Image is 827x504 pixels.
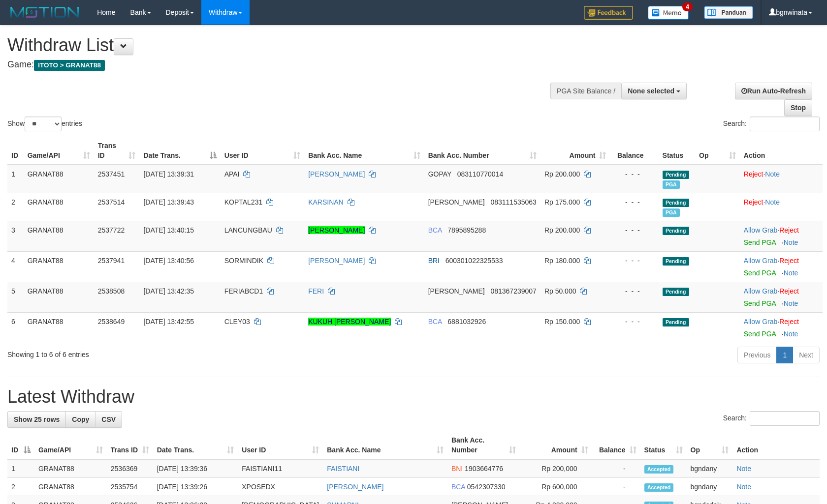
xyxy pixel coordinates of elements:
span: Pending [663,171,689,179]
td: 2 [7,478,34,496]
span: KOPTAL231 [224,198,263,206]
td: - [592,478,640,496]
span: · [744,318,779,326]
td: GRANAT88 [24,312,94,343]
td: FAISTIANI11 [238,459,323,478]
td: · [740,251,823,282]
a: KARSINAN [308,198,344,206]
a: Reject [744,198,763,206]
a: Note [765,170,780,178]
span: Marked by bgnfarhan [663,180,680,189]
span: Rp 175.000 [544,198,580,206]
span: 4 [682,2,693,11]
th: Op: activate to sort column ascending [695,137,740,165]
span: 2538508 [98,287,125,295]
span: [DATE] 13:42:55 [143,318,193,326]
th: Bank Acc. Name: activate to sort column ascending [323,431,447,459]
th: Balance: activate to sort column ascending [592,431,640,459]
a: Reject [779,287,799,295]
div: PGA Site Balance / [550,83,621,99]
td: [DATE] 13:39:36 [153,459,238,478]
td: Rp 600,000 [520,478,592,496]
span: Copy 6881032926 to clipboard [447,318,486,326]
td: · [740,221,823,251]
a: Note [784,330,798,338]
td: 5 [7,282,24,312]
input: Search: [750,411,820,426]
div: - - - [614,317,654,326]
a: Previous [737,347,777,363]
span: ITOTO > GRANAT88 [34,60,105,71]
td: 1 [7,459,34,478]
span: Rp 50.000 [544,287,576,295]
span: Copy 081367239007 to clipboard [490,287,536,295]
th: Date Trans.: activate to sort column ascending [153,431,238,459]
a: Send PGA [744,299,776,307]
span: Copy 0542307330 to clipboard [467,483,506,491]
th: Amount: activate to sort column ascending [520,431,592,459]
td: - [592,459,640,478]
a: Copy [65,411,95,428]
th: Action [740,137,823,165]
td: · [740,193,823,221]
a: Allow Grab [744,257,777,265]
td: GRANAT88 [24,193,94,221]
td: [DATE] 13:39:26 [153,478,238,496]
span: [DATE] 13:42:35 [143,287,193,295]
span: BCA [451,483,465,491]
span: Copy 083110770014 to clipboard [457,170,503,178]
span: CSV [101,415,116,423]
span: Pending [663,288,689,296]
td: · [740,165,823,193]
th: Bank Acc. Number: activate to sort column ascending [447,431,520,459]
a: Note [784,299,798,307]
td: GRANAT88 [24,221,94,251]
a: [PERSON_NAME] [308,226,365,234]
th: User ID: activate to sort column ascending [221,137,304,165]
input: Search: [750,117,820,131]
td: 6 [7,312,24,343]
span: [PERSON_NAME] [428,287,485,295]
a: Reject [744,170,763,178]
span: · [744,226,779,234]
span: · [744,257,779,265]
td: GRANAT88 [24,251,94,282]
th: User ID: activate to sort column ascending [238,431,323,459]
span: [DATE] 13:39:31 [143,170,193,178]
td: GRANAT88 [34,459,107,478]
a: Note [784,269,798,277]
span: Pending [663,318,689,326]
span: GOPAY [428,170,451,178]
span: 2537722 [98,226,125,234]
span: Copy [72,415,89,423]
a: Allow Grab [744,226,777,234]
h1: Withdraw List [7,35,541,55]
span: Rp 180.000 [544,257,580,265]
td: GRANAT88 [24,282,94,312]
span: BRI [428,257,440,265]
a: Note [736,465,751,473]
a: Next [793,347,820,363]
span: · [744,287,779,295]
label: Search: [723,117,820,131]
div: - - - [614,286,654,296]
img: MOTION_logo.png [7,5,82,20]
a: Note [765,198,780,206]
th: ID: activate to sort column descending [7,431,34,459]
td: bgndany [687,478,733,496]
span: BCA [428,226,442,234]
span: 2538649 [98,318,125,326]
a: Send PGA [744,269,776,277]
span: [DATE] 13:40:15 [143,226,193,234]
a: CSV [95,411,122,428]
td: 4 [7,251,24,282]
td: GRANAT88 [24,165,94,193]
div: - - - [614,225,654,235]
span: Pending [663,199,689,207]
div: - - - [614,256,654,266]
span: 2537941 [98,257,125,265]
th: Status: activate to sort column ascending [640,431,687,459]
a: Note [784,238,798,246]
label: Show entries [7,117,82,131]
a: [PERSON_NAME] [327,483,383,491]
